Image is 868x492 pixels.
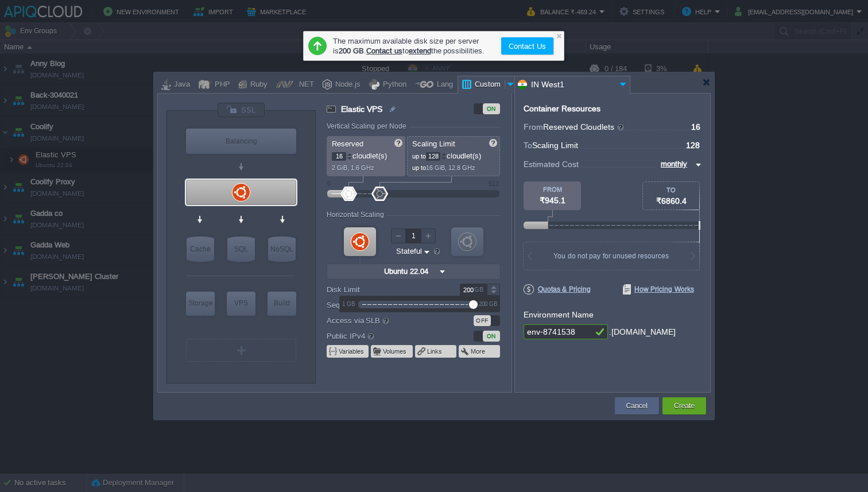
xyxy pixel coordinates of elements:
[327,211,387,219] div: Horizontal Scaling
[543,122,625,131] span: Reserved Cloudlets
[471,76,505,94] div: Custom
[379,76,406,94] div: Python
[426,164,475,171] span: 16 GiB, 12.8 GHz
[268,292,296,315] div: Build
[227,237,255,262] div: SQL Databases
[524,141,532,150] span: To
[186,129,296,154] div: Balancing
[268,237,296,262] div: NoSQL Databases
[524,104,600,113] div: Container Resources
[227,292,255,315] div: VPS
[412,140,455,148] span: Scaling Limit
[332,164,374,171] span: 2 GiB, 1.6 GHz
[474,284,486,295] div: GB
[626,400,648,412] button: Cancel
[412,164,426,171] span: up to
[327,314,443,327] label: Access via SLB
[332,140,363,148] span: Reserved
[340,301,358,307] div: 1 GB
[476,301,499,307] div: 200 GB
[327,180,331,187] div: 0
[268,237,296,262] div: NoSQL
[427,347,443,356] button: Links
[293,76,314,94] div: .NET
[540,196,565,205] span: ₹945.1
[327,122,409,130] div: Vertical Scaling per Node
[532,141,578,150] span: Scaling Limit
[339,347,365,356] button: Variables
[474,315,491,326] div: OFF
[643,187,699,193] div: TO
[211,76,230,94] div: PHP
[524,186,581,193] div: FROM
[505,39,549,53] button: Contact Us
[227,237,255,262] div: SQL
[524,122,543,131] span: From
[332,76,361,94] div: Node.js
[187,237,214,262] div: Cache
[409,47,431,55] a: extend
[524,310,594,319] label: Environment Name
[186,339,296,362] div: Create New Layer
[366,47,402,55] a: Contact us
[327,299,443,311] label: Sequential restart delay
[268,292,296,316] div: Build Node
[524,158,579,171] span: Estimated Cost
[327,330,443,342] label: Public IPv4
[186,180,296,205] div: Elastic VPS
[674,400,695,412] button: Create
[327,284,443,296] label: Disk Limit
[483,331,500,342] div: ON
[483,103,500,114] div: ON
[489,180,499,187] div: 512
[609,324,676,340] div: .[DOMAIN_NAME]
[333,36,495,56] div: The maximum available disk size per server is . to the possibilities.
[471,347,486,356] button: More
[691,122,700,131] span: 16
[332,149,401,161] p: cloudlet(s)
[186,292,215,315] div: Storage
[339,47,364,55] b: 200 GB
[186,129,296,154] div: Load Balancer
[412,149,496,161] p: cloudlet(s)
[170,76,190,94] div: Java
[412,153,426,160] span: up to
[227,292,255,316] div: Elastic VPS
[247,76,268,94] div: Ruby
[623,284,694,295] span: How Pricing Works
[524,284,591,295] span: Quotas & Pricing
[686,141,700,150] span: 128
[383,347,408,356] button: Volumes
[656,196,687,206] span: ₹6860.4
[186,292,215,316] div: Storage Containers
[433,76,453,94] div: Lang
